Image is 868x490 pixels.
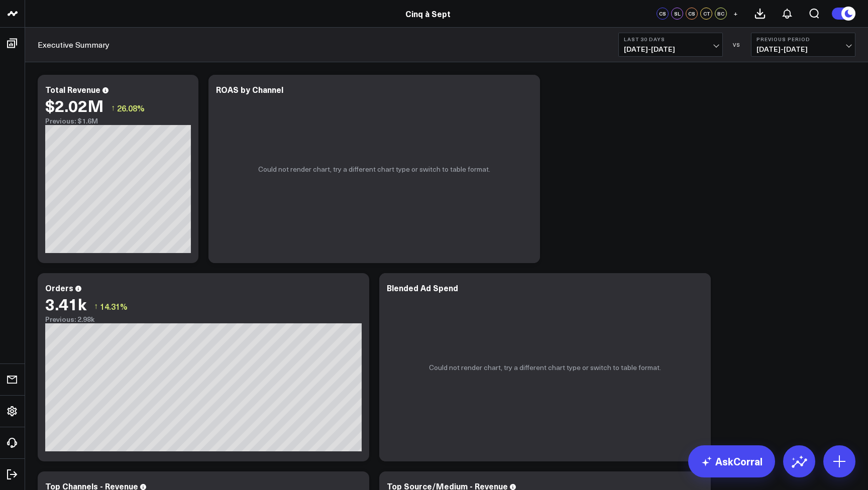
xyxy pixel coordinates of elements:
[117,102,145,113] span: 26.08%
[94,300,98,313] span: ↑
[38,39,110,50] a: Executive Summary
[111,101,115,114] span: ↑
[216,84,283,95] div: ROAS by Channel
[729,8,741,20] button: +
[45,117,191,125] div: Previous: $1.6M
[624,36,717,42] b: Last 30 Days
[429,363,661,372] p: Could not render chart, try a different chart type or switch to table format.
[715,8,727,20] div: BC
[45,282,73,293] div: Orders
[618,33,723,57] button: Last 30 Days[DATE]-[DATE]
[756,45,850,53] span: [DATE] - [DATE]
[686,8,698,20] div: CS
[688,445,775,477] a: AskCorral
[45,315,362,323] div: Previous: 2.98k
[387,282,458,293] div: Blended Ad Spend
[258,165,490,173] p: Could not render chart, try a different chart type or switch to table format.
[751,33,855,57] button: Previous Period[DATE]-[DATE]
[45,295,86,313] div: 3.41k
[700,8,712,20] div: CT
[756,36,850,42] b: Previous Period
[733,10,738,17] span: +
[657,8,669,20] div: CS
[671,8,683,20] div: SL
[45,96,103,114] div: $2.02M
[728,42,746,48] div: VS
[45,84,100,95] div: Total Revenue
[624,45,717,53] span: [DATE] - [DATE]
[405,8,451,19] a: Cinq à Sept
[100,301,128,312] span: 14.31%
